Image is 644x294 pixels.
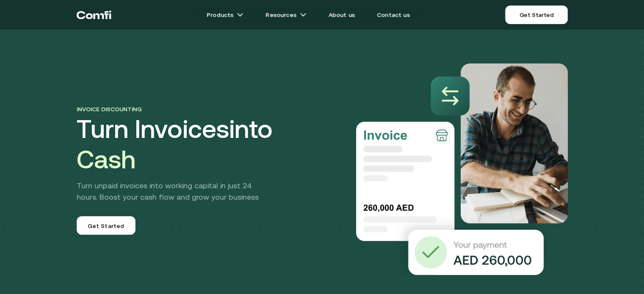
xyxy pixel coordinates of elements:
[77,2,111,27] a: Return to the top of the Comfi home page
[237,11,243,18] img: arrow icons
[318,6,365,23] a: About us
[300,11,307,18] img: arrow icons
[505,5,567,24] a: Get Started
[77,216,135,235] a: Get Started
[77,114,322,175] h1: Turn Invoices into
[88,222,124,231] span: Get Started
[367,6,420,23] a: Contact us
[77,106,142,113] span: Invoice discounting
[196,6,254,23] a: Productsarrow icons
[356,63,568,275] img: Invoice Discounting
[255,6,316,23] a: Resourcesarrow icons
[77,145,135,174] span: Cash
[77,180,273,203] p: Turn unpaid invoices into working capital in just 24 hours. Boost your cash flow and grow your bu...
